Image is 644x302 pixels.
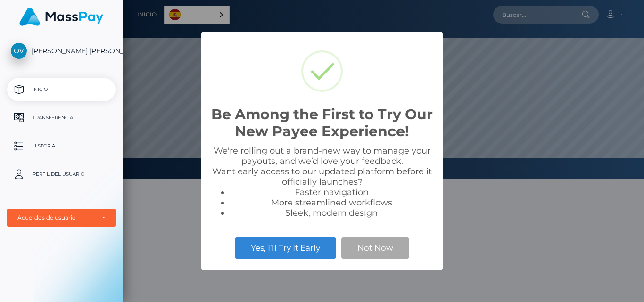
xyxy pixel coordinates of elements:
p: Transferencia [11,111,112,125]
h2: Be Among the First to Try Our New Payee Experience! [211,106,433,140]
p: Inicio [11,82,112,97]
button: Acuerdos de usuario [7,209,116,227]
img: MassPay [19,8,103,26]
button: Yes, I’ll Try It Early [235,237,336,258]
li: Sleek, modern design [230,208,433,218]
li: Faster navigation [230,187,433,197]
p: Historia [11,139,112,153]
div: We're rolling out a brand-new way to manage your payouts, and we’d love your feedback. Want early... [211,146,433,218]
li: More streamlined workflows [230,197,433,208]
span: [PERSON_NAME] [PERSON_NAME] [7,47,116,55]
div: Acuerdos de usuario [17,214,95,221]
button: Not Now [341,237,409,258]
p: Perfil del usuario [11,167,112,181]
